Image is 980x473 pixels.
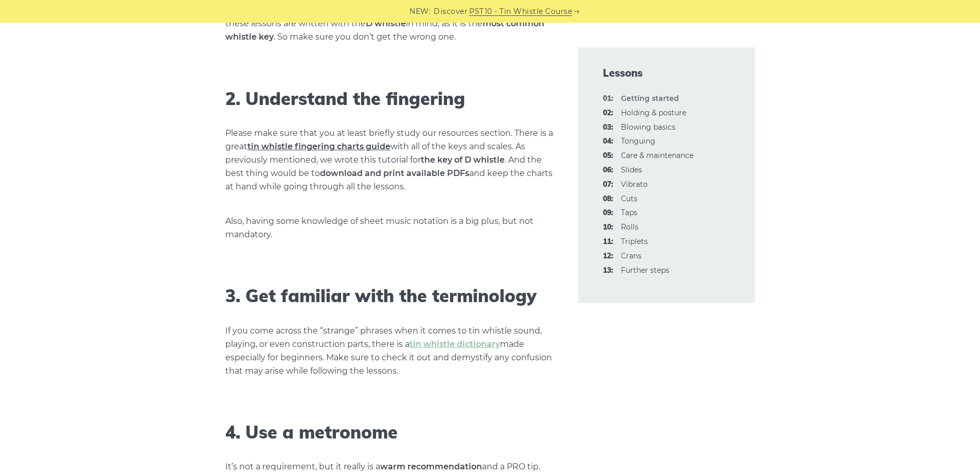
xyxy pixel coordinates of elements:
[621,94,679,103] strong: Getting started
[225,89,554,110] h2: 2. Understand the fingering
[603,179,613,191] span: 07:
[621,108,686,117] a: 02:Holding & posture
[603,107,613,119] span: 02:
[603,221,613,234] span: 10:
[621,151,693,160] a: 05:Care & maintenance
[469,6,572,17] a: PST10 - Tin Whistle Course
[366,19,406,28] strong: D whistle
[603,207,613,219] span: 09:
[603,250,613,262] span: 12:
[421,155,505,165] strong: the key of D whistle
[621,194,637,203] a: 08:Cuts
[621,122,675,132] a: 03:Blowing basics
[603,135,613,148] span: 04:
[621,251,642,260] a: 12:Crans
[409,6,431,17] span: NEW:
[225,422,554,443] h2: 4. Use a metronome
[409,339,500,349] a: tin whistle dictionary
[621,266,669,275] a: 13:Further steps
[621,165,642,174] a: 06:Slides
[621,208,637,217] a: 09:Taps
[603,193,613,205] span: 08:
[434,6,468,17] span: Discover
[225,286,554,307] h2: 3. Get familiar with the terminology
[225,324,554,378] p: If you come across the “strange” phrases when it comes to tin whistle sound, playing, or even con...
[320,168,469,178] strong: download and print available PDFs
[603,236,613,248] span: 11:
[621,180,648,189] a: 07:Vibrato
[603,164,613,177] span: 06:
[603,150,613,162] span: 05:
[621,222,638,232] a: 10:Rolls
[603,66,730,80] span: Lessons
[247,142,390,151] a: tin whistle fingering charts guide
[621,237,648,246] a: 11:Triplets
[380,462,482,471] strong: warm recommendation
[225,127,554,194] p: Please make sure that you at least briefly study our resources section. There is a great with all...
[621,136,655,146] a: 04:Tonguing
[603,265,613,277] span: 13:
[225,215,554,241] p: Also, having some knowledge of sheet music notation is a big plus, but not mandatory.
[603,93,613,105] span: 01:
[603,121,613,134] span: 03:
